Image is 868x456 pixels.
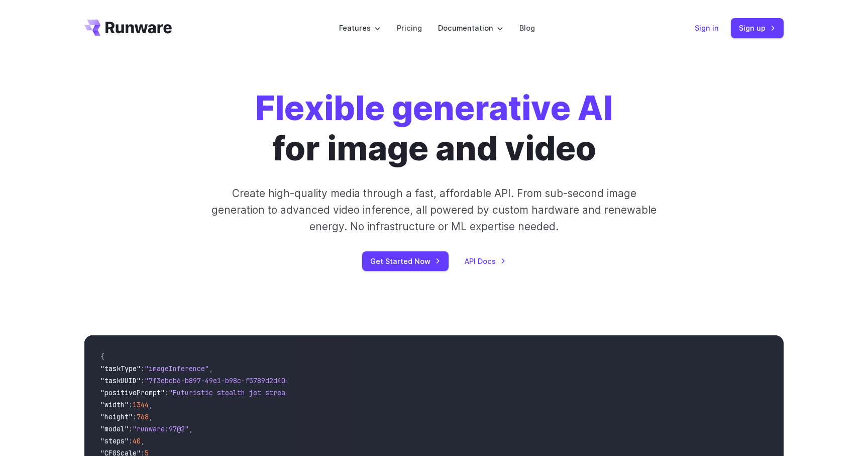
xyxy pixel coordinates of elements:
span: "height" [100,412,133,421]
span: : [141,364,145,373]
span: "model" [100,424,129,433]
span: "7f3ebcb6-b897-49e1-b98c-f5789d2d40d7" [145,376,297,385]
label: Documentation [438,22,503,34]
span: : [129,424,133,433]
span: "Futuristic stealth jet streaking through a neon-lit cityscape with glowing purple exhaust" [169,388,534,397]
span: 1344 [133,400,149,409]
span: : [129,400,133,409]
span: , [149,412,153,421]
span: : [141,376,145,385]
a: Sign in [695,22,719,34]
a: Pricing [397,22,422,34]
label: Features [339,22,381,34]
span: "positivePrompt" [100,388,165,397]
h1: for image and video [255,88,613,169]
strong: Flexible generative AI [255,88,613,128]
span: "width" [100,400,129,409]
a: Sign up [731,18,784,38]
span: : [133,412,137,421]
a: Blog [519,22,535,34]
span: , [149,400,153,409]
span: : [165,388,169,397]
span: { [100,352,104,361]
p: Create high-quality media through a fast, affordable API. From sub-second image generation to adv... [210,185,658,235]
span: , [141,436,145,445]
span: , [189,424,193,433]
span: 40 [133,436,141,445]
span: , [209,364,213,373]
a: API Docs [465,255,506,267]
a: Get Started Now [362,251,449,271]
span: 768 [137,412,149,421]
span: "taskUUID" [100,376,141,385]
span: "steps" [100,436,129,445]
span: "imageInference" [145,364,209,373]
span: "runware:97@2" [133,424,189,433]
span: "taskType" [100,364,141,373]
span: : [129,436,133,445]
a: Go to / [84,20,172,36]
